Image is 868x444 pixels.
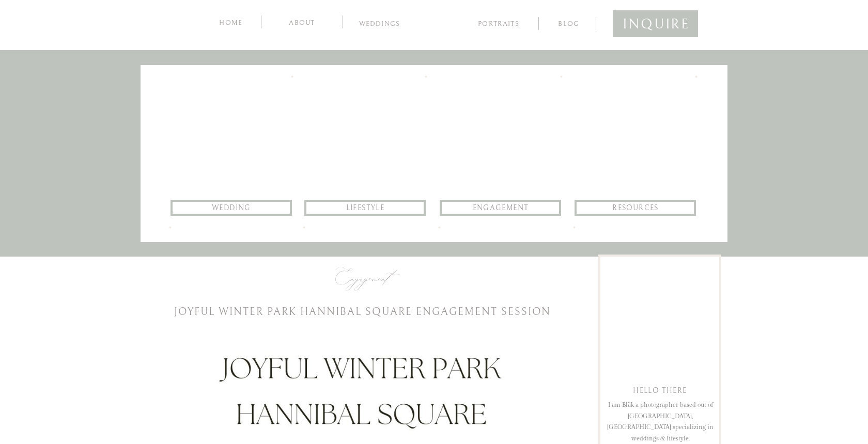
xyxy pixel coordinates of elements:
a: resources [581,202,690,214]
a: lifestyle [311,202,420,214]
a: Weddings [352,20,407,30]
a: Engagement [336,253,389,305]
a: home [217,17,245,27]
a: Portraits [474,20,523,29]
a: inquire [623,12,688,32]
a: Wedding [177,202,286,214]
a: Engagement [446,202,555,214]
h1: Joyful Winter Park Hannibal Square Engagement Session [148,303,577,317]
h2: hello there [618,385,702,400]
a: about [277,17,327,27]
a: blog [549,18,589,28]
